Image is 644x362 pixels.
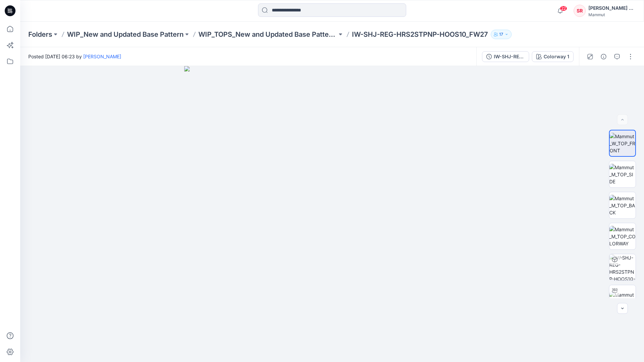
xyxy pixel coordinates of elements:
[544,53,569,60] div: Colorway 1
[494,53,525,60] div: IW-SHJ-REG-HRS2STPNP-HOOS10-2025-08_WIP
[28,53,121,60] span: Posted [DATE] 06:23 by
[491,30,512,39] button: 17
[609,226,636,247] img: Mammut_M_TOP_COLORWAY
[609,291,636,305] img: Mammut_M_TOP_TT
[598,51,609,62] button: Details
[532,51,574,62] button: Colorway 1
[83,54,121,59] a: [PERSON_NAME]
[609,164,636,185] img: Mammut_M_TOP_SIDE
[588,4,636,12] div: [PERSON_NAME] Ripegutu
[499,31,503,38] p: 17
[482,51,529,62] button: IW-SHJ-REG-HRS2STPNP-HOOS10-2025-08_WIP
[184,66,480,362] img: eyJhbGciOiJIUzI1NiIsImtpZCI6IjAiLCJzbHQiOiJzZXMiLCJ0eXAiOiJKV1QifQ.eyJkYXRhIjp7InR5cGUiOiJzdG9yYW...
[610,133,635,154] img: Mammut_W_TOP_FRONT
[609,254,636,280] img: IW-SHJ-REG-HRS2STPNP-HOOS10-2025-08_WIP Colorway 1
[352,30,488,39] p: IW-SHJ-REG-HRS2STPNP-HOOS10_FW27
[588,12,636,17] div: Mammut
[28,30,52,39] a: Folders
[574,5,586,17] div: SR
[198,30,337,39] a: WIP_TOPS_New and Updated Base Patterns
[67,30,184,39] a: WIP_New and Updated Base Pattern
[609,195,636,216] img: Mammut_M_TOP_BACK
[560,6,567,11] span: 22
